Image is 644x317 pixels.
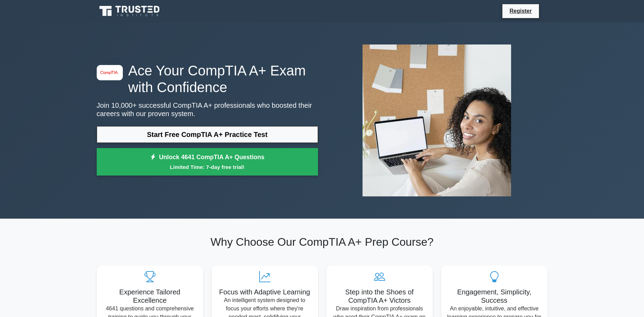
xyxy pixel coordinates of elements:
[505,7,536,15] a: Register
[332,288,427,304] h5: Step into the Shoes of CompTIA A+ Victors
[97,62,318,96] h1: Ace Your CompTIA A+ Exam with Confidence
[102,288,198,304] h5: Experience Tailored Excellence
[447,288,542,304] h5: Engagement, Simplicity, Success
[97,101,318,118] p: Join 10,000+ successful CompTIA A+ professionals who boosted their careers with our proven system.
[97,148,318,176] a: Unlock 4641 CompTIA A+ QuestionsLimited Time: 7-day free trial!
[97,235,548,249] h2: Why Choose Our CompTIA A+ Prep Course?
[97,126,318,143] a: Start Free CompTIA A+ Practice Test
[105,163,309,171] small: Limited Time: 7-day free trial!
[217,288,312,296] h5: Focus with Adaptive Learning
